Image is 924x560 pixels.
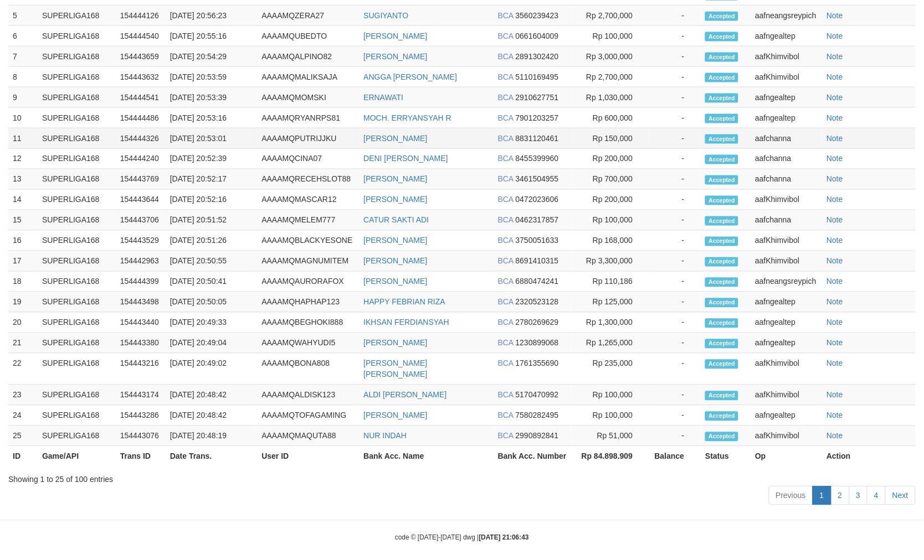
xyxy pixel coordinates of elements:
span: Copy 8691410315 to clipboard [516,257,559,266]
td: Rp 700,000 [572,169,650,190]
td: aafneangsreypich [751,272,822,292]
td: [DATE] 20:50:05 [166,292,258,313]
td: AAAAMQBONA808 [257,354,359,385]
span: Copy 0661604009 to clipboard [516,32,559,40]
td: [DATE] 20:50:55 [166,251,258,272]
a: ERNAWATI [363,93,403,102]
a: Note [827,32,843,40]
td: SUPERLIGA168 [38,354,116,385]
a: [PERSON_NAME] [363,236,427,245]
td: - [650,128,701,149]
a: ALDI [PERSON_NAME] [363,391,446,400]
a: Note [827,339,843,348]
td: 154444541 [116,87,166,108]
td: - [650,149,701,169]
span: Copy 0462317857 to clipboard [516,216,559,225]
td: AAAAMQMALIKSAJA [257,67,359,87]
td: 11 [8,128,38,149]
td: - [650,313,701,333]
a: Next [885,486,916,505]
td: SUPERLIGA168 [38,210,116,231]
td: [DATE] 20:52:17 [166,169,258,190]
td: Rp 200,000 [572,190,650,210]
td: 9 [8,87,38,108]
td: 18 [8,272,38,292]
td: SUPERLIGA168 [38,128,116,149]
td: aafKhimvibol [751,190,822,210]
td: - [650,26,701,46]
td: [DATE] 20:56:23 [166,6,258,26]
a: Note [827,432,843,440]
td: [DATE] 20:52:16 [166,190,258,210]
td: Rp 125,000 [572,292,650,313]
td: Rp 2,700,000 [572,67,650,87]
th: Action [822,447,916,467]
a: 2 [831,486,850,505]
td: AAAAMQMASCAR12 [257,190,359,210]
td: 154442963 [116,251,166,272]
td: [DATE] 20:53:16 [166,108,258,128]
td: AAAAMQHAPHAP123 [257,292,359,313]
span: Accepted [705,391,738,401]
span: Copy 3461504955 to clipboard [516,175,559,184]
td: - [650,210,701,231]
td: [DATE] 20:48:42 [166,406,258,426]
th: Date Trans. [166,447,258,467]
span: Accepted [705,339,738,349]
span: BCA [498,32,514,40]
td: aafKhimvibol [751,385,822,406]
a: Previous [769,486,813,505]
td: aafngealtep [751,108,822,128]
a: [PERSON_NAME] [PERSON_NAME] [363,359,427,379]
td: [DATE] 20:53:59 [166,67,258,87]
a: Note [827,318,843,327]
a: 3 [849,486,868,505]
span: BCA [498,277,514,286]
td: 154443498 [116,292,166,313]
td: aafKhimvibol [751,46,822,67]
td: - [650,108,701,128]
td: SUPERLIGA168 [38,149,116,169]
span: BCA [498,52,514,61]
td: aafKhimvibol [751,426,822,447]
td: 154444486 [116,108,166,128]
a: [PERSON_NAME] [363,134,427,143]
td: Rp 1,265,000 [572,333,650,354]
td: 24 [8,406,38,426]
td: 5 [8,6,38,26]
th: Rp 84.898.909 [572,447,650,467]
span: Copy 3560239423 to clipboard [516,11,559,20]
span: Copy 2891302420 to clipboard [516,52,559,61]
th: Bank Acc. Number [494,447,572,467]
a: Note [827,359,843,368]
td: - [650,231,701,251]
span: BCA [498,134,514,143]
span: Copy 0472023606 to clipboard [516,195,559,204]
td: aafngealtep [751,26,822,46]
td: [DATE] 20:51:52 [166,210,258,231]
td: AAAAMQMOMSKI [257,87,359,108]
a: 4 [867,486,886,505]
td: SUPERLIGA168 [38,6,116,26]
td: 154444126 [116,6,166,26]
td: AAAAMQBLACKYESONE [257,231,359,251]
td: [DATE] 20:48:19 [166,426,258,447]
a: Note [827,93,843,102]
td: [DATE] 20:48:42 [166,385,258,406]
td: [DATE] 20:54:29 [166,46,258,67]
span: Accepted [705,196,738,205]
td: [DATE] 20:51:26 [166,231,258,251]
span: BCA [498,11,514,20]
a: NUR INDAH [363,432,407,440]
td: AAAAMQTOFAGAMING [257,406,359,426]
td: Rp 168,000 [572,231,650,251]
span: Copy 8831120461 to clipboard [516,134,559,143]
span: Copy 5170470992 to clipboard [516,391,559,400]
span: BCA [498,93,514,102]
td: aafKhimvibol [751,231,822,251]
td: [DATE] 20:53:39 [166,87,258,108]
a: DENI [PERSON_NAME] [363,154,448,163]
span: BCA [498,432,514,440]
td: SUPERLIGA168 [38,313,116,333]
span: Accepted [705,360,738,369]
